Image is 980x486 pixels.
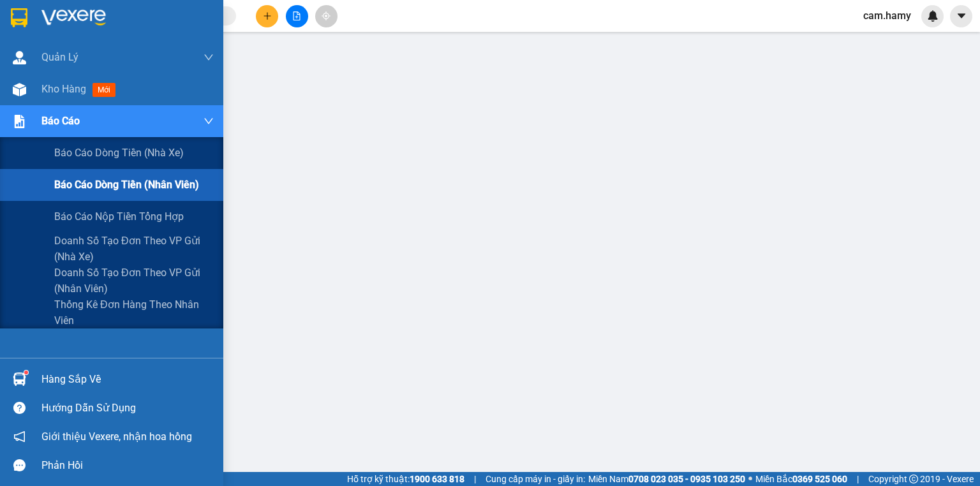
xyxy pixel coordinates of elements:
[748,476,752,482] span: ⚪️
[474,472,476,486] span: |
[11,8,27,27] img: logo-vxr
[292,11,301,20] span: file-add
[54,265,214,297] span: Doanh số tạo đơn theo VP gửi (nhân viên)
[322,11,330,20] span: aim
[315,5,338,27] button: aim
[857,472,859,486] span: |
[792,474,847,484] strong: 0369 525 060
[54,297,214,328] span: Thống kê đơn hàng theo nhân viên
[24,371,28,374] sup: 1
[956,10,967,22] span: caret-down
[41,83,86,95] span: Kho hàng
[41,49,78,65] span: Quản Lý
[486,472,585,486] span: Cung cấp máy in - giấy in:
[54,233,214,265] span: Doanh số tạo đơn theo VP gửi (nhà xe)
[927,10,939,22] img: icon-new-feature
[588,472,745,486] span: Miền Nam
[410,474,464,484] strong: 1900 633 818
[628,474,745,484] strong: 0708 023 035 - 0935 103 250
[13,51,26,64] img: warehouse-icon
[755,472,847,486] span: Miền Bắc
[13,115,26,128] img: solution-icon
[54,177,199,193] span: Báo cáo dòng tiền (nhân viên)
[204,116,214,126] span: down
[263,11,272,20] span: plus
[256,5,278,27] button: plus
[909,475,918,483] span: copyright
[950,5,972,27] button: caret-down
[41,113,80,129] span: Báo cáo
[13,459,26,471] span: message
[13,431,26,443] span: notification
[41,456,214,475] div: Phản hồi
[286,5,308,27] button: file-add
[93,83,115,97] span: mới
[13,372,26,386] img: warehouse-icon
[41,429,192,445] span: Giới thiệu Vexere, nhận hoa hồng
[41,370,214,389] div: Hàng sắp về
[204,52,214,63] span: down
[853,8,921,24] span: cam.hamy
[41,399,214,418] div: Hướng dẫn sử dụng
[54,209,184,225] span: Báo cáo nộp tiền Tổng hợp
[13,402,26,414] span: question-circle
[347,472,464,486] span: Hỗ trợ kỹ thuật:
[13,83,26,96] img: warehouse-icon
[54,145,184,161] span: Báo cáo dòng tiền (nhà xe)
